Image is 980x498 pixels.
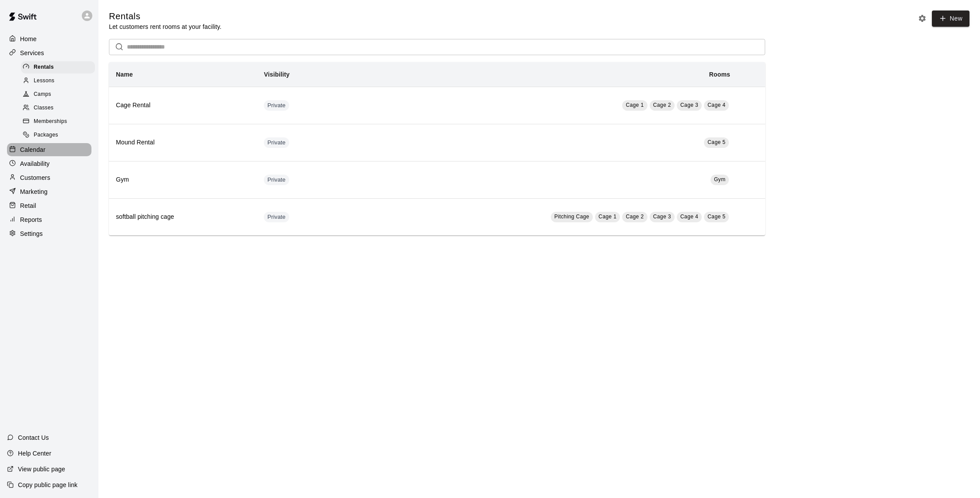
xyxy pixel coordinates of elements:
a: Availability [7,157,91,170]
span: Private [264,139,289,147]
a: New [932,11,969,27]
h6: softball pitching cage [116,212,250,222]
a: Reports [7,213,91,226]
a: Marketing [7,185,91,198]
b: Visibility [264,71,290,78]
a: Memberships [21,115,98,129]
p: Availability [20,159,50,168]
button: Rental settings [916,12,929,25]
a: Lessons [21,74,98,88]
a: Rentals [21,60,98,74]
b: Name [116,71,133,78]
span: Cage 2 [626,214,644,220]
span: Memberships [34,117,67,126]
div: Classes [21,102,95,114]
span: Cage 1 [598,214,616,220]
div: Memberships [21,116,95,128]
a: Customers [7,171,91,184]
h6: Gym [116,175,250,185]
a: Settings [7,227,91,240]
span: Cage 5 [707,214,725,220]
p: Help Center [18,449,51,458]
span: Cage 4 [707,102,725,108]
a: Calendar [7,143,91,156]
div: This service is hidden, and can only be accessed via a direct link [264,100,289,111]
span: Packages [34,131,58,140]
span: Lessons [34,77,55,85]
p: Services [20,49,44,57]
span: Cage 1 [626,102,644,108]
p: Marketing [20,187,48,196]
span: Classes [34,104,53,112]
a: Services [7,46,91,60]
span: Rentals [34,63,54,72]
span: Cage 4 [680,214,698,220]
h6: Cage Rental [116,101,250,110]
h6: Mound Rental [116,138,250,147]
div: Packages [21,129,95,141]
p: Copy public page link [18,480,77,489]
a: Classes [21,102,98,115]
p: Home [20,35,37,43]
span: Gym [714,176,726,182]
span: Cage 5 [707,139,725,145]
p: Settings [20,229,43,238]
span: Cage 3 [653,214,671,220]
a: Packages [21,129,98,142]
div: Lessons [21,75,95,87]
div: This service is hidden, and can only be accessed via a direct link [264,137,289,148]
p: Let customers rent rooms at your facility. [109,22,221,31]
div: Camps [21,88,95,101]
h5: Rentals [109,11,221,22]
div: This service is hidden, and can only be accessed via a direct link [264,175,289,185]
p: Contact Us [18,433,49,442]
span: Private [264,176,289,184]
b: Rooms [709,71,730,78]
a: Retail [7,199,91,212]
table: simple table [109,62,765,235]
p: View public page [18,465,65,473]
p: Retail [20,201,36,210]
div: Rentals [21,61,95,74]
a: Camps [21,88,98,102]
span: Private [264,102,289,110]
div: This service is hidden, and can only be accessed via a direct link [264,212,289,222]
span: Cage 3 [680,102,698,108]
span: Cage 2 [653,102,671,108]
span: Private [264,213,289,221]
p: Reports [20,215,42,224]
a: Home [7,32,91,46]
p: Calendar [20,145,45,154]
p: Customers [20,173,50,182]
span: Pitching Cage [554,214,589,220]
span: Camps [34,90,51,99]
